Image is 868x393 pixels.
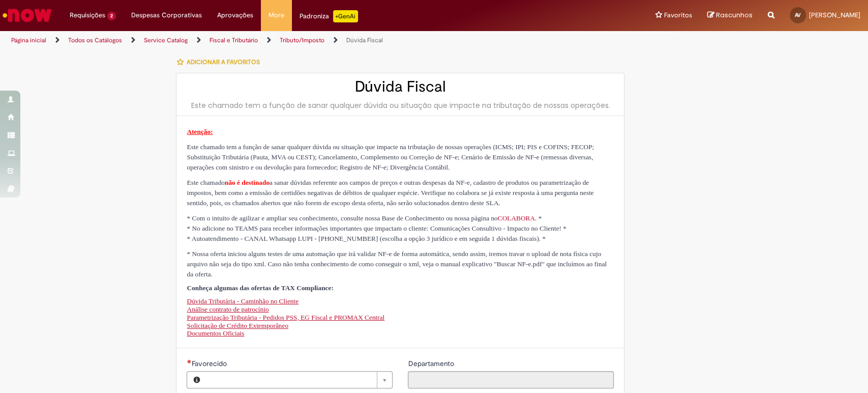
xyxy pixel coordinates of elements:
[664,10,692,20] span: Favoritos
[187,224,566,232] span: * No adicione no TEAMS para receber informações importantes que impactam o cliente: Comunicações ...
[333,10,358,22] p: +GenAi
[795,12,801,18] span: AV
[11,36,46,44] a: Página inicial
[408,359,456,368] span: Somente leitura - Departamento
[70,10,105,20] span: Requisições
[1,5,53,25] img: ServiceNow
[408,371,614,388] input: Departamento
[809,11,860,19] span: [PERSON_NAME]
[187,143,594,171] span: Este chamado tem a função de sanar qualquer dúvida ou situação que impacte na tributação de nossa...
[268,10,284,20] span: More
[187,305,268,313] a: Análise contrato de patrocínio
[187,214,542,222] span: * Com o intuito de agilizar e ampliar seu conhecimento, consulte nossa Base de Conhecimento ou no...
[144,36,188,44] a: Service Catalog
[187,329,244,337] a: Documentos Oficiais
[716,10,753,20] span: Rascunhos
[225,179,270,186] span: não é destinado
[187,359,191,363] span: Necessários
[300,10,358,22] div: Padroniza
[186,58,259,66] span: Adicionar a Favoritos
[498,214,535,222] a: COLABORA
[131,10,202,20] span: Despesas Corporativas
[187,250,607,278] span: * Nossa oferta iniciou alguns testes de uma automação que irá validar NF-e de forma automática, s...
[209,36,258,44] a: Fiscal e Tributário
[187,179,593,207] span: Este chamado a sanar dúvidas referente aos campos de preços e outras despesas da NF-e, cadastro d...
[187,284,333,292] span: Conheça algumas das ofertas de TAX Compliance:
[408,358,456,369] label: Somente leitura - Departamento
[187,235,546,242] span: * Autoatendimento - CANAL Whatsapp LUPI - [PHONE_NUMBER] (escolha a opção 3 jurídico e em seguida...
[107,12,116,20] span: 2
[187,322,288,329] a: Solicitação de Crédito Extemporâneo
[187,78,614,95] h2: Dúvida Fiscal
[346,36,383,44] a: Dúvida Fiscal
[205,372,392,388] a: Limpar campo Favorecido
[707,11,753,20] a: Rascunhos
[8,31,571,50] ul: Trilhas de página
[187,297,298,305] a: Dúvida Tributária - Caminhão no Cliente
[68,36,122,44] a: Todos os Catálogos
[187,100,614,110] div: Este chamado tem a função de sanar qualquer dúvida ou situação que impacte na tributação de nossa...
[176,51,265,73] button: Adicionar a Favoritos
[217,10,253,20] span: Aprovações
[280,36,324,44] a: Tributo/Imposto
[187,372,205,388] button: Favorecido, Visualizar este registro
[187,314,384,321] a: Parametrização Tributária - Pedidos PSS, EG Fiscal e PROMAX Central
[191,359,228,368] span: Necessários - Favorecido
[187,128,213,135] span: Atenção:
